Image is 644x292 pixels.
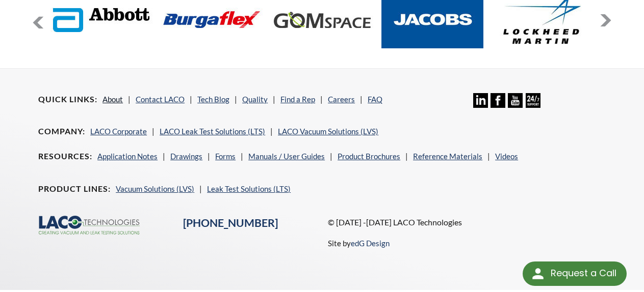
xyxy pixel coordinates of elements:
[280,95,315,104] a: Find a Rep
[495,152,518,161] a: Videos
[38,126,85,137] h4: Company
[116,184,194,193] a: Vacuum Solutions (LVS)
[351,239,390,248] a: edG Design
[523,261,627,286] div: Request a Call
[530,266,546,282] img: round button
[197,95,229,104] a: Tech Blog
[136,95,185,104] a: Contact LACO
[328,216,605,229] p: © [DATE] -[DATE] LACO Technologies
[338,152,400,161] a: Product Brochures
[526,100,540,109] a: 24/7 Support
[368,95,382,104] a: FAQ
[183,216,278,229] a: [PHONE_NUMBER]
[248,152,325,161] a: Manuals / User Guides
[38,94,97,105] h4: Quick Links
[97,152,158,161] a: Application Notes
[328,95,355,104] a: Careers
[215,152,236,161] a: Forms
[242,95,268,104] a: Quality
[551,261,616,285] div: Request a Call
[207,184,291,193] a: Leak Test Solutions (LTS)
[526,93,540,108] img: 24/7 Support Icon
[413,152,482,161] a: Reference Materials
[38,184,111,194] h4: Product Lines
[278,127,378,136] a: LACO Vacuum Solutions (LVS)
[38,151,92,162] h4: Resources
[170,152,202,161] a: Drawings
[102,95,123,104] a: About
[160,127,265,136] a: LACO Leak Test Solutions (LTS)
[328,237,390,249] p: Site by
[90,127,147,136] a: LACO Corporate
